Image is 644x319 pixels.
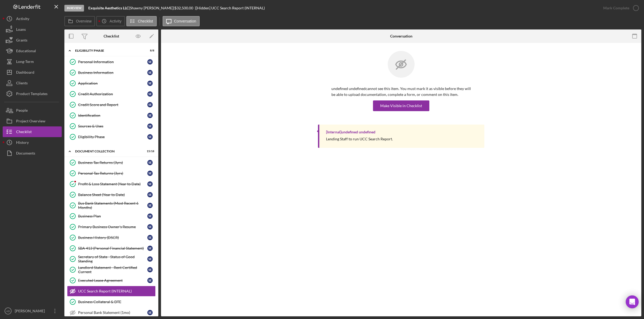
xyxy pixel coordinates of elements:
div: Shawny [PERSON_NAME] | [130,6,174,10]
div: S E [147,224,153,230]
a: Grants [3,35,62,46]
button: Long-Term [3,56,62,67]
a: Personal Bank Statement (1mo)SE [67,307,156,318]
label: Activity [109,19,121,23]
div: Eligibility Phase [78,135,147,139]
div: Grants [16,35,27,47]
a: Activity [3,13,62,24]
a: Bus Bank Statements (Most Recent 6 Months)SE [67,200,156,211]
div: Profit & Loss Statement (Year to Date) [78,182,147,186]
div: S E [147,160,153,165]
a: Business InformationSE [67,67,156,78]
a: Personal InformationSE [67,57,156,67]
div: S E [147,59,153,65]
div: S E [147,70,153,75]
div: S E [147,267,153,272]
label: Overview [76,19,92,23]
button: Dashboard [3,67,62,78]
div: Activity [16,13,29,25]
div: Business Collateral & DTE [78,300,155,304]
div: S E [147,213,153,219]
div: In Review [64,5,84,12]
a: Executed Lease AgreementSE [67,275,156,286]
a: Business Collateral & DTE [67,297,156,307]
div: S E [147,203,153,208]
a: Profit & Loss Statement (Year to Date)SE [67,179,156,189]
div: History [16,137,29,149]
div: Personal Bank Statement (1mo) [78,310,147,315]
a: Clients [3,78,62,88]
a: People [3,105,62,116]
div: Business History (DSCR) [78,235,147,240]
button: Make Visible in Checklist [373,100,429,111]
div: Application [78,81,147,85]
div: Business Plan [78,214,147,218]
a: Primary Business Owner's ResumeSE [67,222,156,232]
a: Balance Sheet (Year to Date)SE [67,189,156,200]
div: S E [147,310,153,315]
div: Educational [16,46,36,58]
button: Checklist [3,126,62,137]
div: Bus Bank Statements (Most Recent 6 Months) [78,201,147,210]
div: Credit Score and Report [78,103,147,107]
div: | [Hidden] UCC Search Report (INTERNAL) [195,6,265,10]
label: Checklist [138,19,153,23]
a: Business PlanSE [67,211,156,222]
div: Landlord Statement - Rent Certified Current [78,265,147,274]
button: Project Overview [3,116,62,126]
div: People [16,105,28,117]
button: Activity [96,16,125,26]
div: Identification [78,113,147,118]
div: $32,500.00 [174,6,195,10]
div: Conversation [390,34,412,38]
div: Product Templates [16,88,47,100]
div: | [88,6,130,10]
div: Sources & Uses [78,124,147,128]
b: Exquisite Aesthetics LLC [88,6,129,10]
div: Personal Tax Returns (3yrs) [78,171,147,175]
div: [Internal] undefined undefined [326,130,375,134]
p: undefined undefined cannot see this item. You must mark it as visible before they will be able to... [331,86,471,98]
button: Checklist [126,16,157,26]
button: Product Templates [3,88,62,99]
div: S E [147,91,153,97]
div: S E [147,256,153,262]
div: S E [147,81,153,86]
div: S E [147,181,153,187]
div: S E [147,102,153,107]
button: Overview [64,16,95,26]
a: Personal Tax Returns (3yrs)SE [67,168,156,179]
button: AD[PERSON_NAME] [3,306,62,316]
div: Checklist [16,126,32,138]
div: Open Intercom Messenger [626,295,639,308]
div: S E [147,235,153,240]
a: Eligibility PhaseSE [67,132,156,142]
button: Documents [3,148,62,159]
a: Business Tax Returns (3yrs)SE [67,157,156,168]
div: Documents [16,148,35,160]
div: Executed Lease Agreement [78,278,147,283]
div: S E [147,278,153,283]
button: Mark Complete [598,3,641,13]
button: Loans [3,24,62,35]
div: Eligibility Phase [75,49,141,52]
div: 8 / 8 [145,49,154,52]
div: Primary Business Owner's Resume [78,225,147,229]
div: S E [147,123,153,129]
div: S E [147,171,153,176]
a: Credit Score and ReportSE [67,99,156,110]
div: Mark Complete [603,3,629,13]
a: Secretary of State - Status of Good StandingSE [67,254,156,264]
a: Credit AuthorizationSE [67,89,156,99]
div: Dashboard [16,67,34,79]
a: IdentificationSE [67,110,156,121]
div: S E [147,113,153,118]
label: Conversation [174,19,196,23]
text: AD [6,310,10,313]
div: Checklist [104,34,119,38]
